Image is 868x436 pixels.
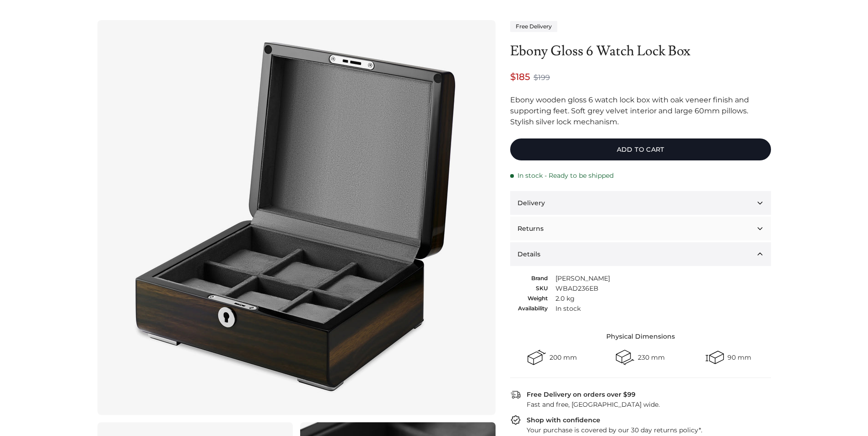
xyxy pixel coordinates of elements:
div: Physical Dimensions [510,332,771,341]
button: Add to cart [510,138,771,160]
div: 230 mm [638,354,665,361]
span: $185 [510,70,530,83]
div: Width [528,348,546,367]
th: Weight [518,293,555,303]
div: 90 mm [728,354,751,361]
td: WBAD236EB [555,283,610,293]
span: In stock - Ready to be shipped [518,171,614,180]
td: In stock [555,303,610,314]
div: Free Delivery on orders over $99 [527,390,636,399]
td: 2.0 kg [555,293,610,303]
th: Availability [518,303,555,314]
div: Fast and free, [GEOGRAPHIC_DATA] wide. [521,400,771,409]
div: Length [616,348,634,367]
button: Returns [510,217,771,240]
td: [PERSON_NAME] [555,273,610,283]
th: Brand [518,273,555,283]
th: SKU [518,283,555,293]
div: Shop with confidence [527,415,600,425]
div: 200 mm [550,354,577,361]
div: Height [706,348,724,367]
img: Ebony Gloss 6 Watch Lock Box [112,35,478,400]
div: Ebony wooden gloss 6 watch lock box with oak veneer finish and supporting feet. Soft grey velvet ... [510,95,771,128]
span: $199 [534,72,550,83]
button: Details [510,242,771,266]
div: Free Delivery [510,21,557,32]
div: Your purchase is covered by our 30 day returns policy*. [521,425,771,435]
button: Delivery [510,191,771,215]
h1: Ebony Gloss 6 Watch Lock Box [510,43,771,59]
